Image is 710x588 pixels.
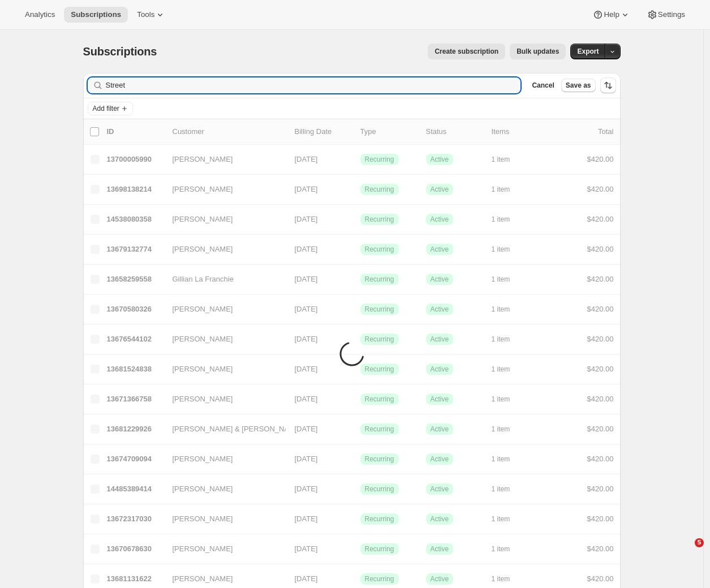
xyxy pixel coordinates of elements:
[428,44,505,59] button: Create subscription
[434,47,498,56] span: Create subscription
[532,81,554,90] span: Cancel
[106,77,521,93] input: Filter subscribers
[83,45,157,58] span: Subscriptions
[640,7,692,23] button: Settings
[88,102,133,115] button: Add filter
[658,10,685,19] span: Settings
[604,10,619,19] span: Help
[137,10,154,19] span: Tools
[517,47,559,56] span: Bulk updates
[64,7,128,23] button: Subscriptions
[586,7,637,23] button: Help
[510,44,566,59] button: Bulk updates
[25,10,55,19] span: Analytics
[71,10,121,19] span: Subscriptions
[600,77,616,93] button: Sort the results
[527,79,558,92] button: Cancel
[561,79,596,92] button: Save as
[566,81,591,90] span: Save as
[18,7,62,23] button: Analytics
[672,538,699,565] iframe: Intercom live chat
[577,47,599,56] span: Export
[695,538,704,547] span: 5
[93,104,119,113] span: Add filter
[570,44,605,59] button: Export
[130,7,173,23] button: Tools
